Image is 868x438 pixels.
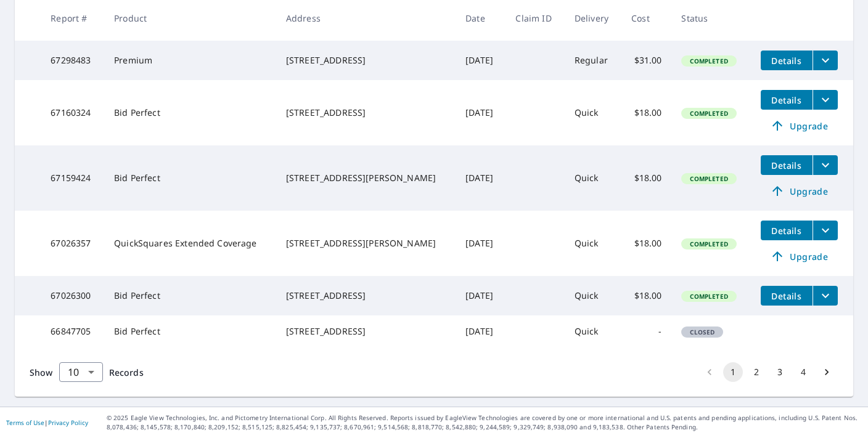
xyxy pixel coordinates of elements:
td: $18.00 [621,80,671,145]
button: detailsBtn-67298483 [761,51,813,70]
span: Completed [682,240,735,248]
td: Quick [565,276,621,315]
a: Upgrade [761,246,838,266]
button: detailsBtn-67026300 [761,286,813,306]
td: $18.00 [621,145,671,211]
span: Details [768,160,805,171]
div: [STREET_ADDRESS] [286,107,446,119]
span: Details [768,225,805,237]
td: [DATE] [456,211,506,276]
td: Regular [565,41,621,80]
a: Terms of Use [6,418,44,427]
td: [DATE] [456,315,506,347]
div: 10 [59,355,103,389]
td: - [621,315,671,347]
td: Quick [565,145,621,211]
td: Quick [565,315,621,347]
button: filesDropdownBtn-67298483 [813,51,838,70]
a: Upgrade [761,181,838,201]
td: [DATE] [456,276,506,315]
td: 67026357 [41,211,104,276]
button: detailsBtn-67160324 [761,90,813,110]
td: Bid Perfect [104,315,276,347]
td: $18.00 [621,211,671,276]
a: Privacy Policy [48,418,88,427]
button: page 1 [723,362,743,382]
td: Bid Perfect [104,145,276,211]
td: [DATE] [456,145,506,211]
span: Records [109,367,144,378]
span: Completed [682,109,735,118]
span: Completed [682,174,735,183]
div: [STREET_ADDRESS][PERSON_NAME] [286,237,446,249]
td: $18.00 [621,276,671,315]
td: [DATE] [456,80,506,145]
td: Premium [104,41,276,80]
div: Show 10 records [59,362,103,382]
button: filesDropdownBtn-67160324 [813,90,838,110]
span: Completed [682,57,735,65]
span: Details [768,55,805,67]
span: Closed [682,328,722,336]
span: Show [30,367,53,378]
div: [STREET_ADDRESS] [286,54,446,67]
button: detailsBtn-67026357 [761,221,813,240]
td: Quick [565,80,621,145]
p: | [6,419,88,426]
span: Completed [682,292,735,301]
div: [STREET_ADDRESS] [286,325,446,338]
td: Bid Perfect [104,80,276,145]
button: detailsBtn-67159424 [761,155,813,175]
div: [STREET_ADDRESS][PERSON_NAME] [286,172,446,184]
button: Go to next page [817,362,837,382]
td: Quick [565,211,621,276]
span: Upgrade [768,249,830,264]
td: 67160324 [41,80,104,145]
td: Bid Perfect [104,276,276,315]
button: Go to page 3 [770,362,790,382]
td: $31.00 [621,41,671,80]
button: Go to page 4 [793,362,813,382]
td: 66847705 [41,315,104,347]
a: Upgrade [761,116,838,136]
td: 67159424 [41,145,104,211]
nav: pagination navigation [698,362,838,382]
div: [STREET_ADDRESS] [286,290,446,302]
p: © 2025 Eagle View Technologies, Inc. and Pictometry International Corp. All Rights Reserved. Repo... [107,413,862,432]
span: Upgrade [768,184,830,198]
td: [DATE] [456,41,506,80]
button: filesDropdownBtn-67026357 [813,221,838,240]
span: Details [768,290,805,302]
button: filesDropdownBtn-67026300 [813,286,838,306]
button: filesDropdownBtn-67159424 [813,155,838,175]
span: Upgrade [768,118,830,133]
td: QuickSquares Extended Coverage [104,211,276,276]
button: Go to page 2 [747,362,766,382]
td: 67026300 [41,276,104,315]
span: Details [768,94,805,106]
td: 67298483 [41,41,104,80]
